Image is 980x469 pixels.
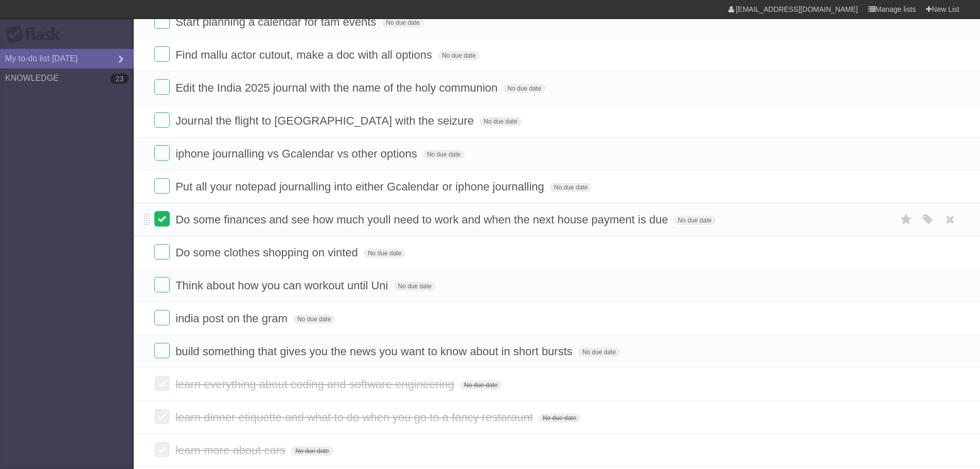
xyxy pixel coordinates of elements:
[674,216,716,225] span: No due date
[479,117,521,126] span: No due date
[460,380,502,390] span: No due date
[154,13,170,29] label: Done
[175,213,671,226] span: Do some finances and see how much youll need to work and when the next house payment is due
[154,112,170,128] label: Done
[175,444,288,457] span: learn more about cars
[175,48,435,61] span: Find mallu actor cutout, make a doc with all options
[154,244,170,259] label: Done
[394,282,436,291] span: No due date
[154,79,170,95] label: Done
[154,409,170,424] label: Done
[175,180,547,193] span: Put all your notepad journalling into either Gcalendar or iphone journalling
[175,345,575,358] span: build something that gives you the news you want to know about in short bursts
[154,277,170,292] label: Done
[110,74,129,84] b: 23
[154,442,170,457] label: Done
[291,446,333,456] span: No due date
[154,178,170,194] label: Done
[154,145,170,161] label: Done
[382,18,423,27] span: No due date
[175,312,290,325] span: india post on the gram
[154,343,170,358] label: Done
[539,413,580,423] span: No due date
[438,51,479,60] span: No due date
[5,25,67,44] div: Flask
[175,378,457,391] span: learn everything about coding and software engineering
[175,81,500,94] span: Edit the India 2025 journal with the name of the holy communion
[897,211,916,228] label: Star task
[175,411,536,424] span: learn dinner etiquette and what to do when you go to a fancy restaraunt
[175,15,379,28] span: Start planning a calendar for tam events
[154,376,170,391] label: Done
[154,310,170,325] label: Done
[364,249,405,258] span: No due date
[293,315,335,324] span: No due date
[175,147,420,160] span: iphone journalling vs Gcalendar vs other options
[175,246,361,259] span: Do some clothes shopping on vinted
[175,279,390,292] span: Think about how you can workout until Uni
[154,46,170,62] label: Done
[154,211,170,227] label: Done
[578,348,620,357] span: No due date
[550,183,592,192] span: No due date
[175,114,476,127] span: Journal the flight to [GEOGRAPHIC_DATA] with the seizure
[503,84,545,93] span: No due date
[423,150,465,159] span: No due date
